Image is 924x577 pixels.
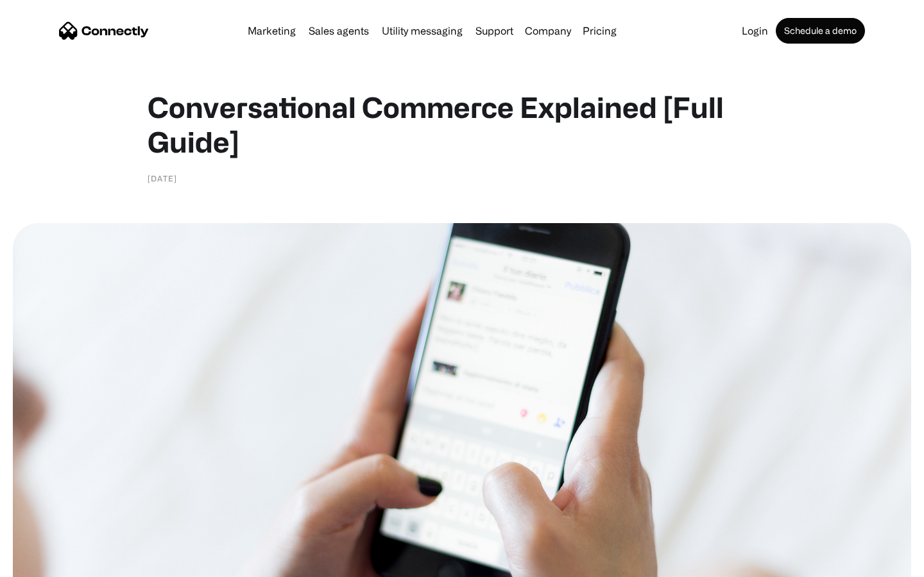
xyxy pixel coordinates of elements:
a: Utility messaging [377,26,468,36]
ul: Language list [26,555,77,573]
a: Support [470,26,518,36]
div: [DATE] [148,172,177,185]
a: Marketing [243,26,301,36]
h1: Conversational Commerce Explained [Full Guide] [148,90,776,159]
a: Sales agents [304,26,374,36]
aside: Language selected: English [13,555,77,573]
a: Login [737,26,773,36]
div: Company [525,22,571,40]
a: Schedule a demo [776,18,865,44]
a: Pricing [577,26,622,36]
